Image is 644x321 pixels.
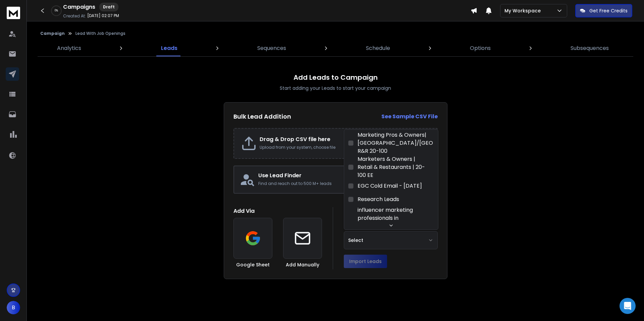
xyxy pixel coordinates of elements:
[63,3,95,11] h1: Campaigns
[63,13,86,19] p: Created At:
[7,7,20,19] img: logo
[358,182,422,190] div: EGC Cold Email - [DATE]
[293,73,378,82] h1: Add Leads to Campaign
[470,44,491,52] p: Options
[358,195,399,203] div: Research Leads
[260,135,430,143] h2: Drag & Drop CSV file here
[381,113,438,120] strong: See Sample CSV File
[87,13,119,18] p: [DATE] 02:07 PM
[366,44,390,52] p: Schedule
[161,44,177,52] p: Leads
[40,31,65,36] button: Campaign
[57,44,81,52] p: Analytics
[286,261,319,268] h3: Add Manually
[589,7,628,14] p: Get Free Credits
[571,44,609,52] p: Subsequences
[258,181,432,186] p: Find and reach out to 500 M+ leads
[620,298,636,314] div: Open Intercom Messenger
[280,85,391,91] p: Start adding your Leads to start your campaign
[260,145,430,150] p: Upload from your system, choose file
[75,31,125,36] p: Lead With Job Openings
[348,237,363,244] span: Select
[7,301,20,314] span: B
[358,131,480,155] div: Marketing Pros & Owners| [GEOGRAPHIC_DATA]/[GEOGRAPHIC_DATA]| R&R 20-100
[358,206,430,254] div: influencer marketing professionals in [GEOGRAPHIC_DATA], [GEOGRAPHIC_DATA], [GEOGRAPHIC_DATA] & [...
[233,112,291,121] h2: Bulk Lead Addition
[504,7,543,14] p: My Workspace
[258,172,432,180] h2: Use Lead Finder
[99,3,118,11] div: Draft
[358,155,430,179] div: Marketers & Owners | Retail & Restaurants | 20-100 EE
[55,9,58,13] p: 0 %
[233,207,322,215] h1: Add Via
[236,261,270,268] h3: Google Sheet
[257,44,286,52] p: Sequences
